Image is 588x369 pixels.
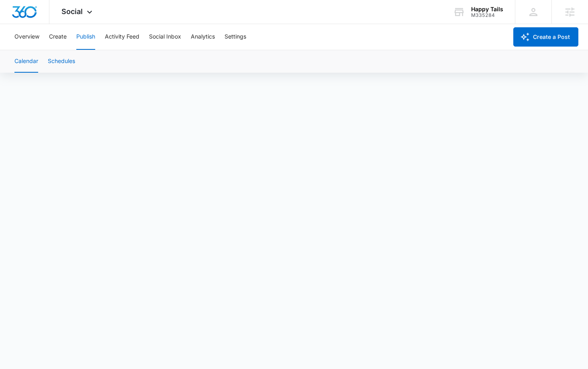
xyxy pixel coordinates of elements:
[61,7,83,16] span: Social
[191,24,215,50] button: Analytics
[471,12,503,18] div: account id
[105,24,139,50] button: Activity Feed
[76,24,95,50] button: Publish
[471,6,503,12] div: account name
[225,24,246,50] button: Settings
[149,24,181,50] button: Social Inbox
[14,50,38,73] button: Calendar
[513,27,578,47] button: Create a Post
[48,50,75,73] button: Schedules
[14,24,39,50] button: Overview
[49,24,67,50] button: Create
